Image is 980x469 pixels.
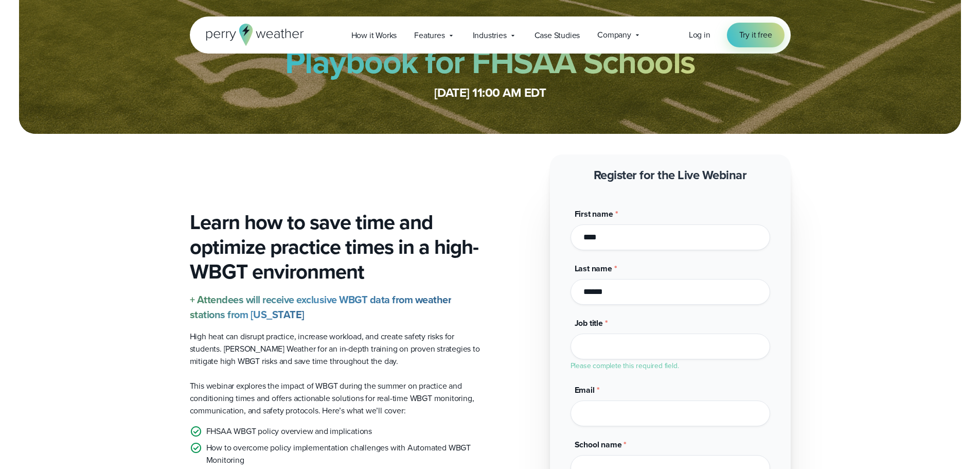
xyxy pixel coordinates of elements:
[414,29,444,42] span: Features
[689,29,710,41] span: Log in
[575,317,603,329] span: Job title
[739,29,772,41] span: Try it free
[190,292,452,322] strong: + Attendees will receive exclusive WBGT data from weather stations from [US_STATE]
[285,5,696,86] strong: The Preseason WBGT Playbook for FHSAA Schools
[534,29,580,42] span: Case Studies
[526,25,589,46] a: Case Studies
[594,166,747,184] strong: Register for the Live Webinar
[571,360,679,371] label: Please complete this required field.
[351,29,397,42] span: How it Works
[575,263,612,274] span: Last name
[190,380,482,417] p: This webinar explores the impact of WBGT during the summer on practice and conditioning times and...
[206,425,372,438] p: FHSAA WBGT policy overview and implications
[689,29,710,41] a: Log in
[575,208,613,220] span: First name
[343,25,406,46] a: How it Works
[575,439,622,450] span: School name
[190,210,482,284] h3: Learn how to save time and optimize practice times in a high-WBGT environment
[206,442,482,466] p: How to overcome policy implementation challenges with Automated WBGT Monitoring
[473,29,507,42] span: Industries
[434,83,546,102] strong: [DATE] 11:00 AM EDT
[190,331,482,368] p: High heat can disrupt practice, increase workload, and create safety risks for students. [PERSON_...
[597,29,631,41] span: Company
[575,384,595,396] span: Email
[727,23,785,47] a: Try it free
